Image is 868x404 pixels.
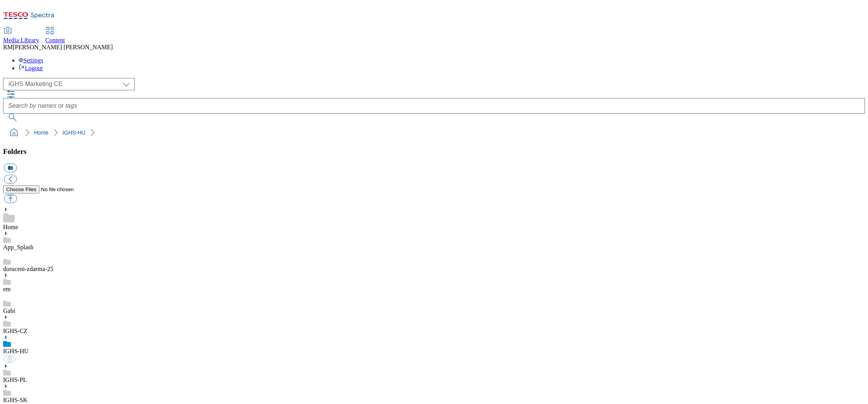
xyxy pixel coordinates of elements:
a: Media Library [3,28,39,44]
span: Media Library [3,37,39,43]
a: IGHS-HU [3,348,29,354]
a: doruceni-zdarma-25 [3,266,53,272]
a: em [3,286,11,292]
a: IGHS-HU [62,129,85,136]
span: RM [3,44,13,50]
h3: Folders [3,147,865,156]
a: IGHS-SK [3,397,28,403]
a: Gabi [3,307,15,314]
a: Logout [19,65,43,71]
a: Home [34,129,48,136]
input: Search by names or tags [3,98,865,114]
a: Content [45,28,65,44]
span: Content [45,37,65,43]
a: IGHS-CZ [3,328,28,334]
a: home [8,126,20,139]
nav: breadcrumb [3,125,865,140]
a: IGHS-PL [3,376,27,383]
a: Home [3,224,18,230]
a: App_Splash [3,244,33,250]
span: [PERSON_NAME] [PERSON_NAME] [13,44,113,50]
a: Settings [19,57,43,64]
